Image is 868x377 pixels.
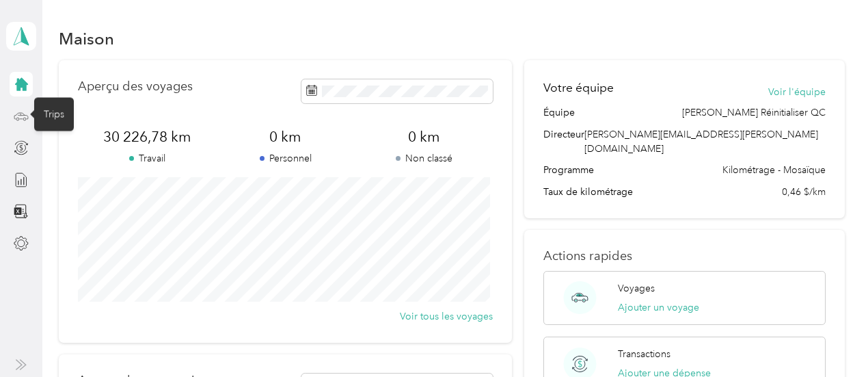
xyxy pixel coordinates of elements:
[400,311,493,322] font: Voir tous les voyages
[543,80,614,94] font: Votre équipe
[269,128,277,145] font: 0
[782,186,826,198] font: 0,46 $/km
[618,348,670,360] font: Transactions
[584,129,818,155] font: [PERSON_NAME][EMAIL_ADDRESS][PERSON_NAME][DOMAIN_NAME]
[682,107,826,118] font: [PERSON_NAME] Réinitialiser QC
[722,164,826,176] font: Kilométrage - Mosaïque
[59,29,114,49] font: Maison
[103,128,167,145] font: 30 226,78
[269,153,312,164] font: Personnel
[420,128,440,145] font: km
[768,85,826,99] button: Voir l'équipe
[139,153,165,164] font: Travail
[405,153,452,164] font: Non classé
[171,128,191,145] font: km
[543,248,632,263] font: Actions rapides
[281,128,301,145] font: km
[543,129,584,140] font: Directeur
[618,283,655,294] font: Voyages
[34,97,74,131] div: Trips
[791,300,868,377] iframe: Cadre de bouton de discussion Everlance-gr
[768,86,826,98] font: Voir l'équipe
[78,79,193,94] font: Aperçu des voyages
[618,300,699,315] button: Ajouter un voyage
[400,309,493,324] button: Voir tous les voyages
[618,302,699,313] font: Ajouter un voyage
[543,186,633,198] font: Taux de kilométrage
[543,164,594,176] font: Programme
[543,107,575,118] font: Équipe
[408,128,416,145] font: 0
